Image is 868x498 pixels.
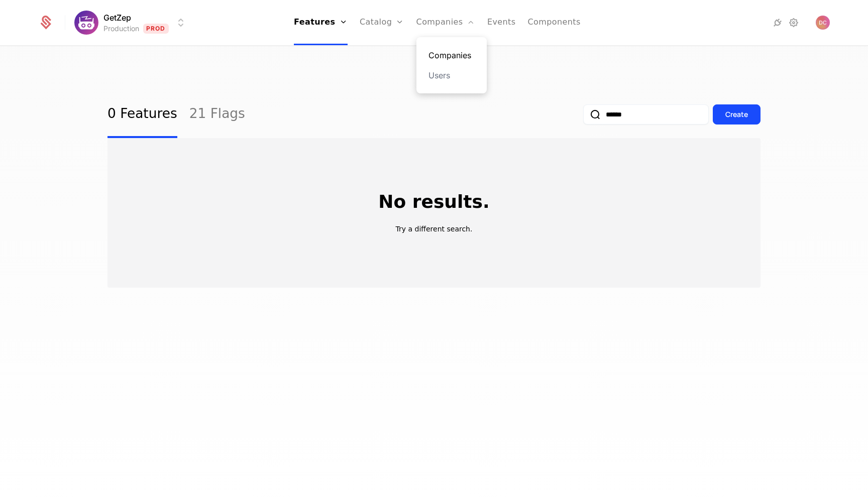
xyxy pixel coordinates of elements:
[103,24,139,34] div: Production
[143,24,169,34] span: Prod
[189,91,245,138] a: 21 Flags
[788,17,800,29] a: Settings
[396,224,473,234] p: Try a different search.
[107,91,177,138] a: 0 Features
[713,104,761,125] button: Create
[74,11,98,35] img: GetZep
[772,17,784,29] a: Integrations
[103,12,131,24] span: GetZep
[77,12,187,34] button: Select environment
[816,16,830,30] img: Daniel Chalef
[816,16,830,30] button: Open user button
[725,109,748,119] div: Create
[428,69,475,81] a: Users
[428,49,475,61] a: Companies
[378,192,489,212] p: No results.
